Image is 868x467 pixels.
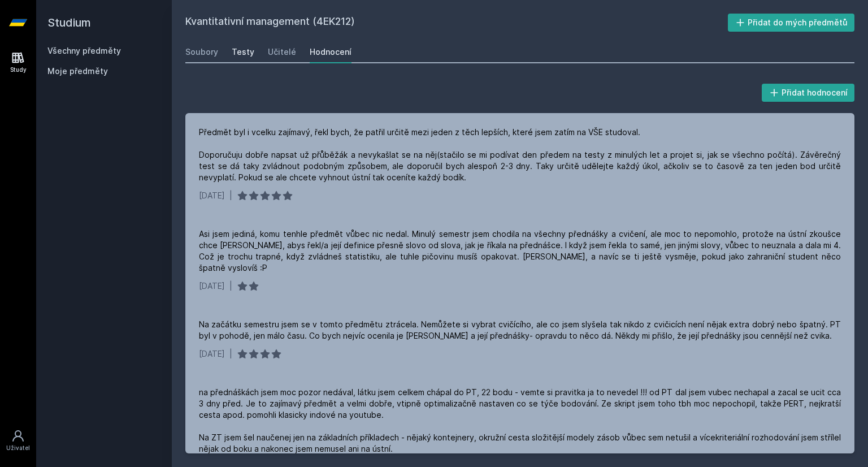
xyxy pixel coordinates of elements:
div: Hodnocení [310,46,351,58]
div: [DATE] [199,280,225,292]
div: [DATE] [199,190,225,201]
span: Moje předměty [47,66,108,77]
a: Soubory [185,41,218,63]
div: Učitelé [268,46,296,58]
h2: Kvantitativní management (4EK212) [185,14,728,32]
button: Přidat do mých předmětů [728,14,855,32]
a: Uživatel [2,423,34,458]
div: Testy [232,46,254,58]
a: Učitelé [268,41,296,63]
div: Soubory [185,46,218,58]
div: | [229,190,232,201]
a: Study [2,45,34,80]
a: Hodnocení [310,41,351,63]
div: Uživatel [6,444,30,452]
div: | [229,280,232,292]
div: Předmět byl i vcelku zajímavý, řekl bych, že patřil určitě mezi jeden z těch lepších, které jsem ... [199,127,841,183]
a: Testy [232,41,254,63]
div: Na začátku semestru jsem se v tomto předmětu ztrácela. Nemůžete si vybrat cvičícího, ale co jsem ... [199,319,841,341]
div: | [229,348,232,360]
div: Asi jsem jediná, komu tenhle předmět vůbec nic nedal. Minulý semestr jsem chodila na všechny před... [199,228,841,274]
button: Přidat hodnocení [762,84,855,102]
a: Všechny předměty [47,46,121,55]
div: Study [10,66,27,74]
div: [DATE] [199,348,225,360]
